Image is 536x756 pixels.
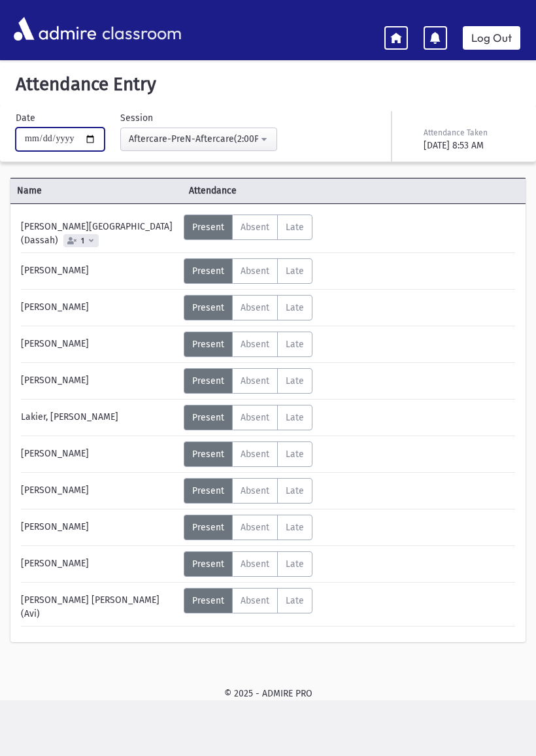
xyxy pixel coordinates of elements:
span: Absent [241,558,269,570]
span: Present [192,339,224,350]
img: AdmirePro [10,14,99,44]
span: Late [286,485,304,496]
div: © 2025 - ADMIRE PRO [10,687,526,700]
div: [PERSON_NAME] [14,551,184,577]
span: Late [286,412,304,423]
div: [PERSON_NAME] [PERSON_NAME] (Avi) [14,588,184,621]
span: Late [286,595,304,606]
span: Late [286,222,304,233]
div: Attendance Taken [424,127,518,139]
div: Lakier, [PERSON_NAME] [14,405,184,430]
div: AttTypes [184,441,312,467]
span: Absent [241,375,269,387]
span: Absent [241,339,269,350]
span: Present [192,595,224,606]
span: Late [286,449,304,460]
span: Late [286,558,304,570]
div: AttTypes [184,215,312,240]
div: AttTypes [184,478,312,504]
span: classroom [99,12,182,46]
h5: Attendance Entry [10,73,526,95]
span: Name [10,184,182,198]
div: [DATE] 8:53 AM [424,139,518,152]
button: Aftercare-PreN-Aftercare(2:00PM-4:00PM) [120,128,277,151]
div: AttTypes [184,295,312,320]
span: Late [286,302,304,313]
span: 1 [78,237,87,245]
label: Session [120,111,153,125]
span: Present [192,558,224,570]
div: [PERSON_NAME] [14,368,184,394]
div: AttTypes [184,588,312,613]
span: Present [192,522,224,533]
span: Late [286,339,304,350]
span: Absent [241,266,269,277]
div: [PERSON_NAME][GEOGRAPHIC_DATA] (Dassah) [14,215,184,247]
span: Absent [241,595,269,606]
label: Date [16,111,35,125]
div: [PERSON_NAME] [14,441,184,467]
span: Absent [241,302,269,313]
span: Absent [241,412,269,423]
span: Absent [241,485,269,496]
span: Present [192,266,224,277]
span: Present [192,302,224,313]
span: Late [286,522,304,533]
div: [PERSON_NAME] [14,258,184,284]
div: AttTypes [184,515,312,540]
span: Present [192,412,224,423]
a: Log Out [463,26,520,50]
div: [PERSON_NAME] [14,515,184,540]
span: Late [286,375,304,387]
span: Absent [241,222,269,233]
div: AttTypes [184,405,312,430]
span: Present [192,222,224,233]
div: [PERSON_NAME] [14,332,184,357]
div: Aftercare-PreN-Aftercare(2:00PM-4:00PM) [129,132,258,146]
div: AttTypes [184,368,312,394]
div: AttTypes [184,551,312,577]
span: Absent [241,449,269,460]
span: Present [192,449,224,460]
span: Attendance [182,184,483,198]
span: Late [286,266,304,277]
div: AttTypes [184,332,312,357]
div: AttTypes [184,258,312,284]
span: Present [192,375,224,387]
div: [PERSON_NAME] [14,295,184,320]
span: Absent [241,522,269,533]
span: Present [192,485,224,496]
div: [PERSON_NAME] [14,478,184,504]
